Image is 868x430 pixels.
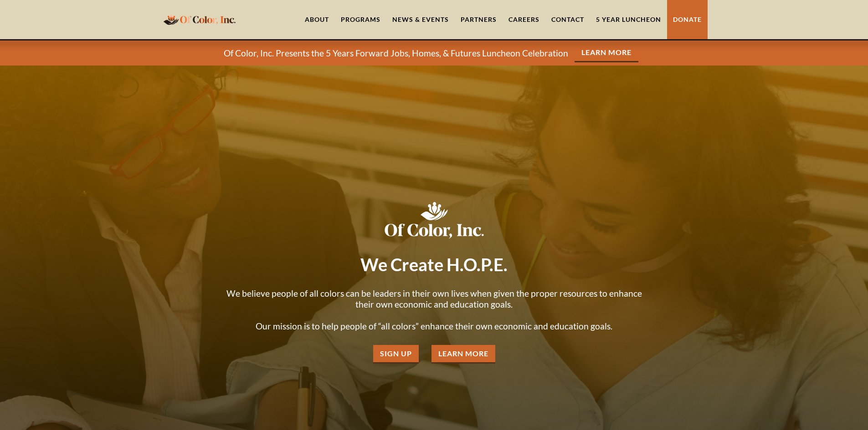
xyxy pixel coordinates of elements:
a: home [161,9,238,30]
a: Sign Up [373,345,419,364]
p: We believe people of all colors can be leaders in their own lives when given the proper resources... [220,288,648,332]
p: Of Color, Inc. Presents the 5 Years Forward Jobs, Homes, & Futures Luncheon Celebration [224,48,568,59]
div: Programs [341,15,380,24]
a: Learn More [431,345,495,364]
strong: We Create H.O.P.E. [360,254,508,275]
a: Learn More [575,44,638,62]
